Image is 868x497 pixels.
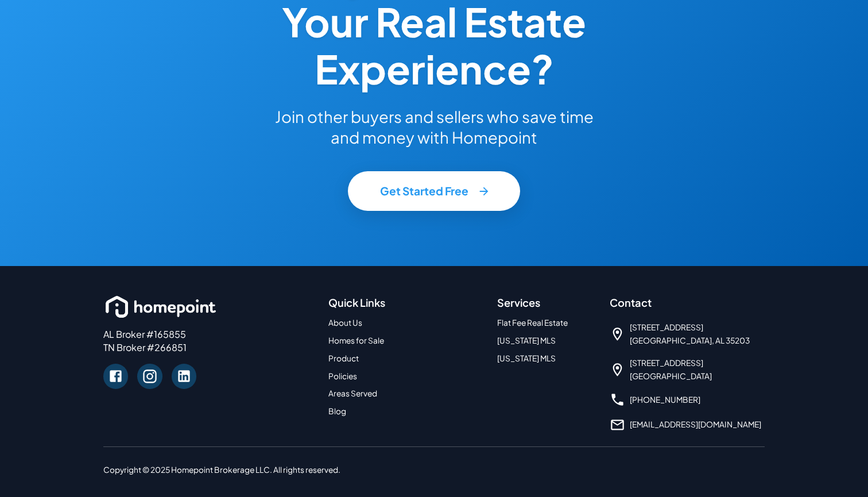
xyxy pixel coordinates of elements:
span: [STREET_ADDRESS] [GEOGRAPHIC_DATA], AL 35203 [630,321,750,348]
button: Get Started Free [348,171,520,211]
a: Blog [328,406,346,416]
a: Flat Fee Real Estate [497,318,568,328]
h6: Quick Links [328,294,483,312]
a: Homes for Sale [328,336,384,345]
h5: Join other buyers and sellers who save time and money with Homepoint [262,106,606,148]
a: Areas Served [328,388,377,398]
a: Product [328,353,359,363]
span: [STREET_ADDRESS] [GEOGRAPHIC_DATA] [630,357,712,383]
h6: Contact [610,294,765,312]
span: Copyright © 2025 Homepoint Brokerage LLC. All rights reserved. [103,465,340,475]
a: Policies [328,371,357,381]
img: homepoint_logo_white_horz.png [103,294,218,320]
a: [EMAIL_ADDRESS][DOMAIN_NAME] [630,419,761,429]
h6: Services [497,294,596,312]
p: AL Broker #165855 TN Broker #266851 [103,328,315,355]
a: About Us [328,318,362,328]
a: [US_STATE] MLS [497,336,556,345]
a: [PHONE_NUMBER] [630,395,700,404]
a: [US_STATE] MLS [497,353,556,363]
